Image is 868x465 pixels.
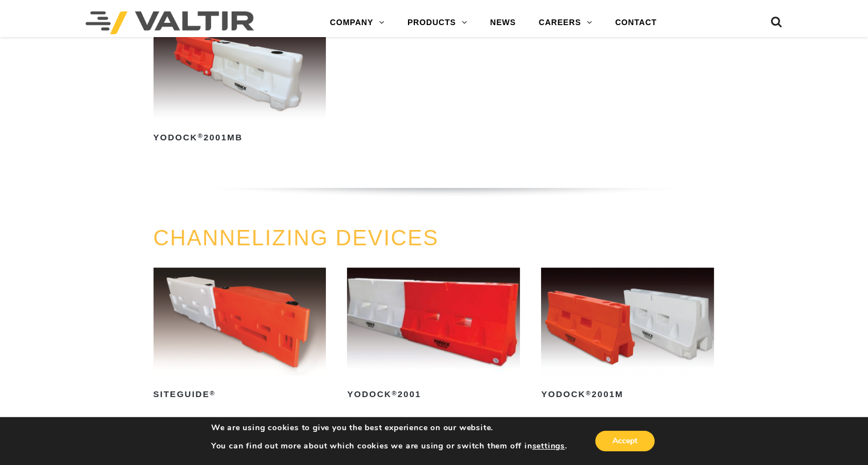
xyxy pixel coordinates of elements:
[527,11,604,34] a: CAREERS
[347,268,520,404] a: Yodock®2001
[541,268,714,404] a: Yodock®2001M
[197,132,203,139] sup: ®
[541,386,714,404] h2: Yodock 2001M
[154,10,326,147] a: Yodock®2001MB
[532,441,564,451] button: settings
[154,129,326,147] h2: Yodock 2001MB
[154,226,439,250] a: CHANNELIZING DEVICES
[211,441,567,451] p: You can find out more about which cookies we are using or switch them off in .
[391,390,397,397] sup: ®
[586,390,591,397] sup: ®
[154,386,326,404] h2: SiteGuide
[209,390,215,397] sup: ®
[154,268,326,404] a: SiteGuide®
[595,431,655,451] button: Accept
[396,11,479,34] a: PRODUCTS
[347,386,520,404] h2: Yodock 2001
[86,11,254,34] img: Valtir
[479,11,527,34] a: NEWS
[604,11,668,34] a: CONTACT
[318,11,396,34] a: COMPANY
[211,423,567,433] p: We are using cookies to give you the best experience on our website.
[347,268,520,375] img: Yodock 2001 Water Filled Barrier and Barricade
